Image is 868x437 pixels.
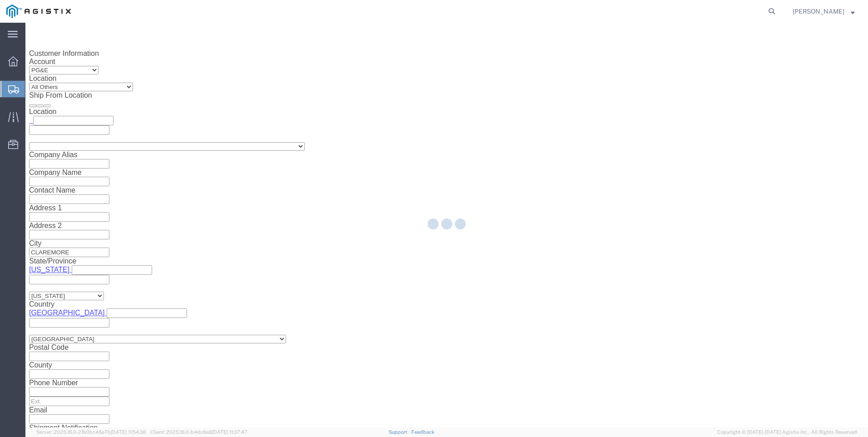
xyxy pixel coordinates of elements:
a: Feedback [411,429,434,435]
a: Support [389,429,411,435]
span: JJ Bighorse [793,6,844,16]
img: logo [6,5,71,18]
span: [DATE] 11:37:47 [212,429,247,435]
span: Copyright © [DATE]-[DATE] Agistix Inc., All Rights Reserved [717,428,857,436]
button: [PERSON_NAME] [792,6,855,17]
span: Server: 2025.16.0-21b0bc45e7b [36,429,146,435]
span: Client: 2025.16.0-b4dc8a9 [150,429,247,435]
span: [DATE] 11:54:36 [111,429,146,435]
